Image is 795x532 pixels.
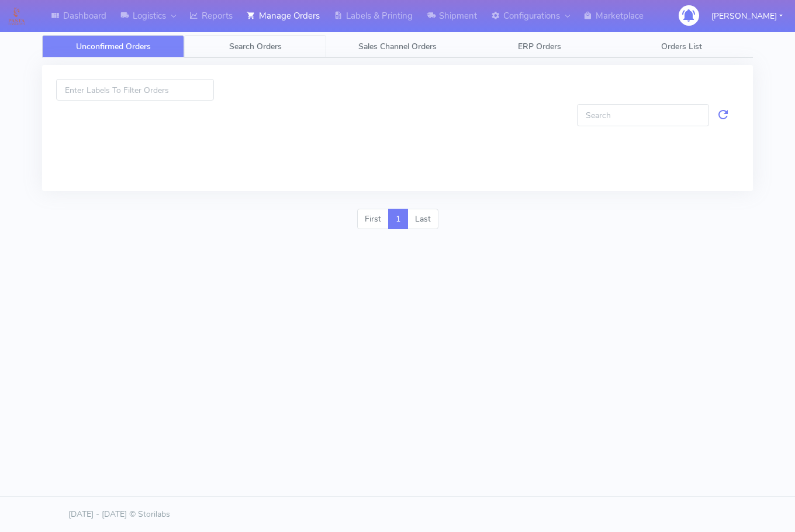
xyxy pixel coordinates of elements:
button: [PERSON_NAME] [703,4,791,28]
span: ERP Orders [518,41,561,52]
input: Search [577,104,709,126]
span: Sales Channel Orders [358,41,437,52]
span: Unconfirmed Orders [76,41,151,52]
span: Orders List [661,41,702,52]
ul: Tabs [42,35,753,58]
span: Search Orders [229,41,282,52]
a: 1 [388,209,408,230]
input: Enter Labels To Filter Orders [56,79,214,101]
